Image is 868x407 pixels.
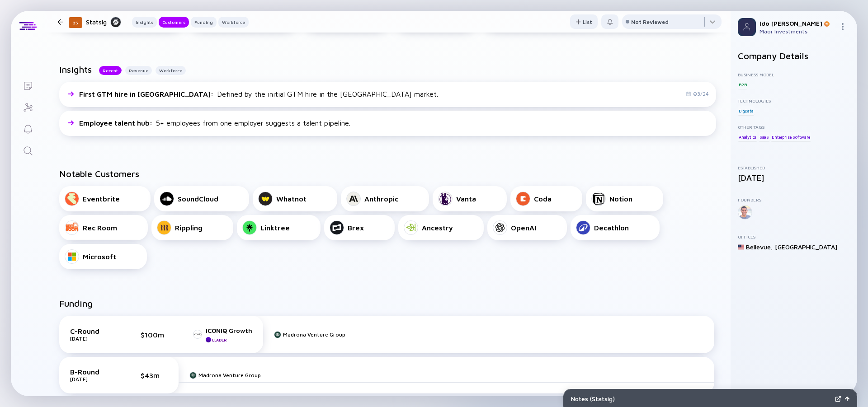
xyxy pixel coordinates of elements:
[570,15,598,29] div: List
[738,234,850,239] div: Offices
[759,132,770,141] div: SaaS
[571,395,831,402] div: Notes ( Statsig )
[175,224,203,232] div: Rippling
[11,117,45,139] a: Reminders
[586,186,663,211] a: Notion
[594,224,629,232] div: Decathlon
[79,90,438,98] div: Defined by the initial GTM hire in the [GEOGRAPHIC_DATA] market.
[738,80,747,89] div: B2B
[70,376,115,383] div: [DATE]
[83,224,117,232] div: Rec Room
[738,173,850,182] div: [DATE]
[422,224,453,232] div: Ancestry
[86,16,121,28] div: Statsig
[125,66,152,75] button: Revenue
[70,335,115,342] div: [DATE]
[738,72,850,77] div: Business Model
[738,132,757,141] div: Analytics
[83,253,116,261] div: Microsoft
[59,215,148,240] a: Rec Room
[609,195,632,203] div: Notion
[631,19,669,25] div: Not Reviewed
[237,215,321,240] a: Linktree
[212,337,226,342] div: Leader
[759,28,835,35] div: Maor Investments
[99,66,122,75] button: Recent
[759,19,835,27] div: Ido [PERSON_NAME]
[511,224,536,232] div: OpenAI
[738,244,744,250] img: United States Flag
[283,331,345,338] div: Madrona Venture Group
[198,372,261,379] div: Madrona Venture Group
[132,18,157,27] div: Insights
[746,243,773,251] div: Bellevue ,
[191,18,217,27] div: Funding
[775,243,837,251] div: [GEOGRAPHIC_DATA]
[79,119,350,127] div: 5+ employees from one employer suggests a talent pipeline.
[151,215,233,240] a: Rippling
[178,195,218,203] div: SoundCloud
[276,195,307,203] div: Whatnot
[348,224,364,232] div: Brex
[324,215,395,240] a: Brex
[433,186,507,211] a: Vanta
[686,90,709,97] div: Q3/24
[193,327,252,342] a: ICONIQ GrowthLeader
[510,186,582,211] a: Coda
[738,197,850,202] div: Founders
[11,139,45,161] a: Search
[570,14,598,29] button: List
[159,17,189,28] button: Customers
[11,74,45,96] a: Lists
[738,51,850,61] h2: Company Details
[206,327,252,334] div: ICONIQ Growth
[69,17,82,28] div: 25
[154,186,249,211] a: SoundCloud
[341,186,429,211] a: Anthropic
[218,17,249,28] button: Workforce
[83,195,120,203] div: Eventbrite
[141,371,168,379] div: $43m
[845,397,849,401] img: Open Notes
[218,18,249,27] div: Workforce
[70,368,115,376] div: B-Round
[738,165,850,170] div: Established
[59,64,92,75] h2: Insights
[70,327,115,335] div: C-Round
[79,90,215,98] span: First GTM hire in [GEOGRAPHIC_DATA] :
[59,186,151,211] a: Eventbrite
[274,331,345,338] a: Madrona Venture Group
[159,18,189,27] div: Customers
[738,18,756,36] img: Profile Picture
[260,224,290,232] div: Linktree
[738,98,850,103] div: Technologies
[835,396,841,402] img: Expand Notes
[191,17,217,28] button: Funding
[11,96,45,117] a: Investor Map
[364,195,398,203] div: Anthropic
[771,132,811,141] div: Enterprise Software
[156,66,186,75] button: Workforce
[738,124,850,130] div: Other Tags
[456,195,476,203] div: Vanta
[79,119,154,127] span: Employee talent hub :
[132,17,157,28] button: Insights
[253,186,337,211] a: Whatnot
[59,298,93,309] h2: Funding
[738,106,755,115] div: BigData
[59,168,716,179] h2: Notable Customers
[189,372,261,379] a: Madrona Venture Group
[141,331,168,339] div: $100m
[534,195,552,203] div: Coda
[839,23,846,30] img: Menu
